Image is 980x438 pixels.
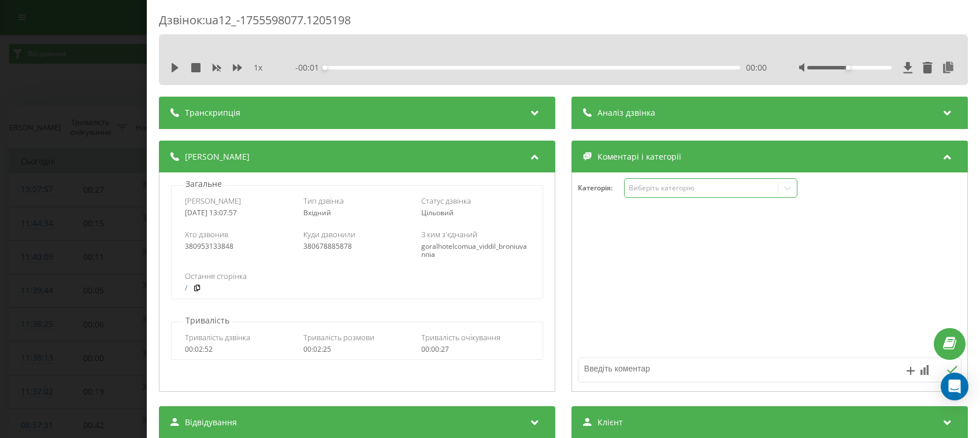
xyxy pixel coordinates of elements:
[185,332,250,343] span: Тривалість дзвінка
[597,107,655,119] span: Аналіз дзвінка
[846,65,851,70] div: Accessibility label
[185,417,237,428] span: Відвідування
[422,345,530,354] div: 00:00:27
[185,107,240,119] span: Транскрипція
[578,184,624,192] h4: Категорія :
[597,417,623,428] span: Клієнт
[303,242,411,251] div: 380678885878
[185,196,241,206] span: [PERSON_NAME]
[597,151,681,163] span: Коментарі і категорії
[183,315,232,326] p: Тривалість
[422,196,472,206] span: Статус дзвінка
[185,242,293,251] div: 380953133848
[941,373,968,400] div: Open Intercom Messenger
[303,208,331,218] span: Вхідний
[303,196,344,206] span: Тип дзвінка
[185,284,187,292] a: /
[185,151,250,163] span: [PERSON_NAME]
[322,65,327,70] div: Accessibility label
[303,229,355,240] span: Куди дзвонили
[295,62,325,73] span: - 00:01
[185,209,293,217] div: [DATE] 13:07:57
[422,242,530,259] div: goralhotelcomua_viddil_broniuvannia
[185,271,247,281] span: Остання сторінка
[303,345,411,354] div: 00:02:25
[159,12,968,35] div: Дзвінок : ua12_-1755598077.1205198
[254,62,262,73] span: 1 x
[185,345,293,354] div: 00:02:52
[303,332,374,343] span: Тривалість розмови
[422,332,501,343] span: Тривалість очікування
[183,178,225,190] p: Загальне
[422,208,454,218] span: Цільовий
[746,62,767,73] span: 00:00
[422,229,478,240] span: З ким з'єднаний
[629,183,774,193] div: Виберіть категорію
[185,229,228,240] span: Хто дзвонив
